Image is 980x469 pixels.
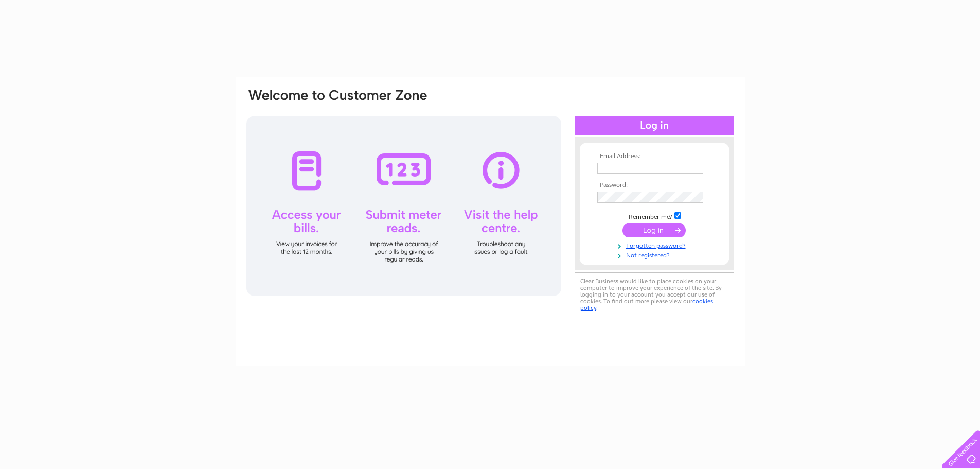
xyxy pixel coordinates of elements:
div: Clear Business would like to place cookies on your computer to improve your experience of the sit... [575,272,734,317]
a: Not registered? [597,250,714,259]
input: Submit [622,223,686,237]
th: Password: [595,182,714,189]
td: Remember me? [595,211,714,221]
a: cookies policy [580,298,713,311]
a: Forgotten password? [597,240,714,250]
th: Email Address: [595,153,714,160]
